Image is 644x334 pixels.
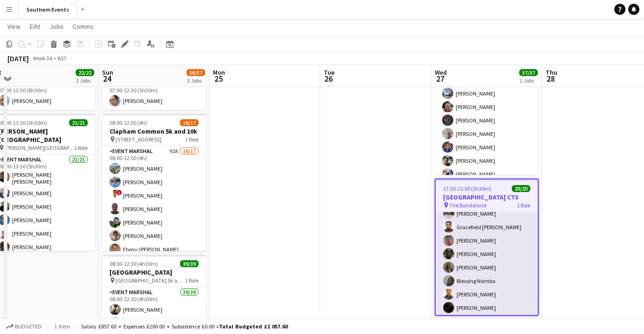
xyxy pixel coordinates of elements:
[544,73,557,84] span: 28
[322,73,335,84] span: 26
[520,77,537,84] div: 2 Jobs
[69,20,97,32] a: Comms
[15,323,42,330] span: Budgeted
[76,77,94,84] div: 2 Jobs
[69,119,88,126] span: 21/21
[517,202,530,209] span: 1 Role
[7,22,20,31] span: View
[51,323,73,330] span: 1 item
[519,69,538,76] span: 37/37
[7,54,29,63] div: [DATE]
[73,22,94,31] span: Comms
[185,136,199,143] span: 1 Role
[324,68,335,77] span: Tue
[102,68,113,77] span: Sun
[180,119,199,126] span: 16/17
[109,119,147,126] span: 08:00-12:00 (4h)
[5,321,43,332] button: Budgeted
[58,55,67,62] div: BST
[116,277,185,284] span: [GEOGRAPHIC_DATA] 5k and 10k
[213,68,225,77] span: Mon
[109,260,158,267] span: 08:00-12:30 (4h30m)
[435,38,539,175] app-job-card: 17:00-21:00 (4h)17/17[PERSON_NAME] Triathlon + Run [PERSON_NAME] Lake ([GEOGRAPHIC_DATA])1 RoleEb...
[31,55,54,62] span: Week 34
[102,78,206,110] app-card-role: Kit Marshal1/107:00-12:30 (5h30m)[PERSON_NAME]
[102,127,206,135] h3: Clapham Common 5k and 10k
[546,68,557,77] span: Thu
[102,114,206,251] app-job-card: 08:00-12:00 (4h)16/17Clapham Common 5k and 10k [STREET_ADDRESS]1 RoleEvent Marshal92A16/1708:00-1...
[102,268,206,276] h3: [GEOGRAPHIC_DATA]
[185,277,199,284] span: 1 Role
[81,323,288,330] div: Salary £857.60 + Expenses £200.00 + Subsistence £0.00 =
[187,69,205,76] span: 56/57
[212,73,225,84] span: 25
[219,323,288,330] span: Total Budgeted £1 057.60
[187,77,205,84] div: 3 Jobs
[19,0,77,19] button: Southern Events
[74,144,88,151] span: 1 Role
[443,185,491,192] span: 17:30-21:00 (3h30m)
[26,20,44,32] a: Edit
[50,22,64,31] span: Jobs
[436,193,538,201] h3: [GEOGRAPHIC_DATA] CTS
[433,73,447,84] span: 27
[180,260,199,267] span: 39/39
[46,20,67,32] a: Jobs
[449,202,486,209] span: The Bandstand
[116,190,122,195] span: !
[512,185,530,192] span: 20/20
[435,68,447,77] span: Wed
[30,22,40,31] span: Edit
[116,136,161,143] span: [STREET_ADDRESS]
[5,144,74,151] span: [PERSON_NAME][GEOGRAPHIC_DATA]
[101,73,113,84] span: 24
[4,20,24,32] a: View
[76,69,94,76] span: 22/22
[435,179,539,316] app-job-card: 17:30-21:00 (3h30m)20/20[GEOGRAPHIC_DATA] CTS The Bandstand1 Role[PERSON_NAME][PERSON_NAME][PERSO...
